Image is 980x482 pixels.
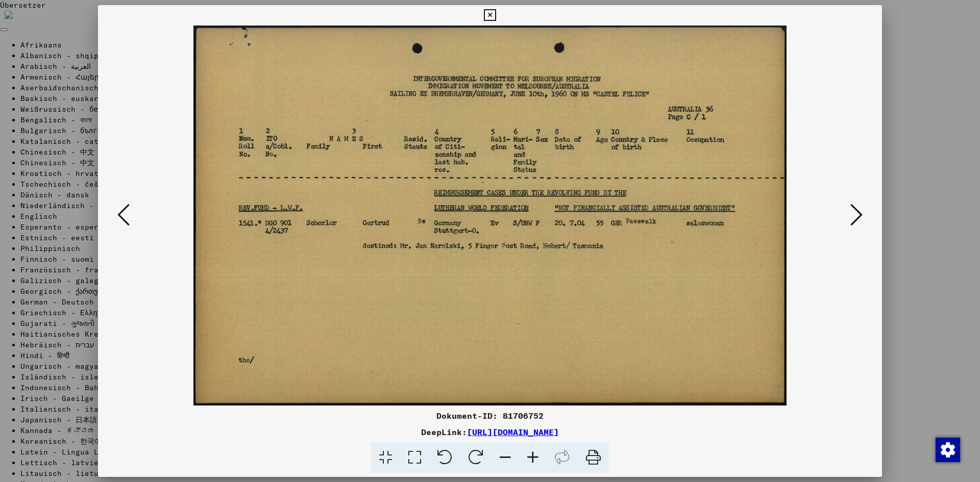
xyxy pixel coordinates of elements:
[936,438,960,462] img: Einwilligung ändern
[467,427,559,437] a: [URL][DOMAIN_NAME]
[133,26,847,405] img: 001.jpg
[421,427,467,437] font: DeepLink:
[436,411,544,421] font: Dokument-ID: 81706752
